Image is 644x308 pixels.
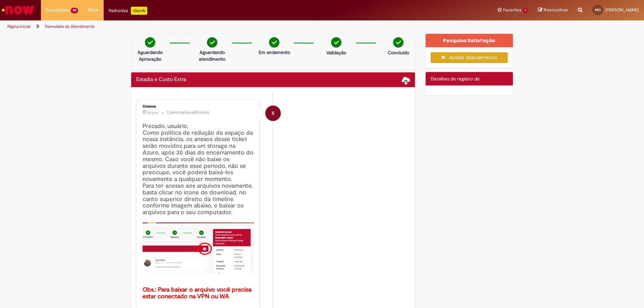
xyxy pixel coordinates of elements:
ul: Trilhas de página [5,20,424,33]
p: +GenAi [131,7,147,15]
span: 5d atrás [148,111,158,115]
a: Rascunhos [538,7,568,13]
span: 99 [71,8,78,13]
p: Aguardando Aprovação [134,49,166,62]
time: 25/08/2025 02:11:40 [148,111,158,115]
img: check-circle-green.png [207,37,217,48]
span: 1 [523,8,528,13]
span: Detalhes do registro de [431,76,480,82]
p: Validação [326,49,346,56]
h2: Estadia e Custo Extra Histórico de tíquete [136,77,186,83]
span: Baixar anexos [402,76,410,84]
a: Formulário de Atendimento [45,24,95,29]
h4: Prezado, usuário. Como política de redução de espaço da nossa instância, os anexos desse ticket s... [143,123,254,300]
a: Página inicial [7,24,31,29]
span: Requisições [46,7,69,13]
button: Avaliar Atendimento [431,52,508,63]
span: More [88,7,99,13]
div: System [265,106,281,121]
img: check-circle-green.png [331,37,341,48]
b: Obs.: Para baixar o arquivo você precisa estar conectado na VPN ou WA [143,286,253,300]
p: Em andamento [259,49,290,56]
div: Padroniza [109,7,147,15]
img: x_mdbda_azure_blob.picture2.png [143,223,254,273]
img: check-circle-green.png [393,37,404,48]
div: Pesquisa Satisfação [426,34,513,47]
span: S [272,105,274,121]
img: ServiceNow [1,3,35,17]
p: Aguardando atendimento [196,49,228,62]
img: check-circle-green.png [269,37,279,48]
span: [PERSON_NAME] [605,7,639,13]
span: Favoritos [503,7,522,13]
img: check-circle-green.png [145,37,155,48]
div: Sistema [143,105,254,109]
p: Concluído [388,49,409,56]
small: Comentários adicionais [167,110,210,115]
span: Rascunhos [544,7,568,13]
span: MO [595,8,601,12]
